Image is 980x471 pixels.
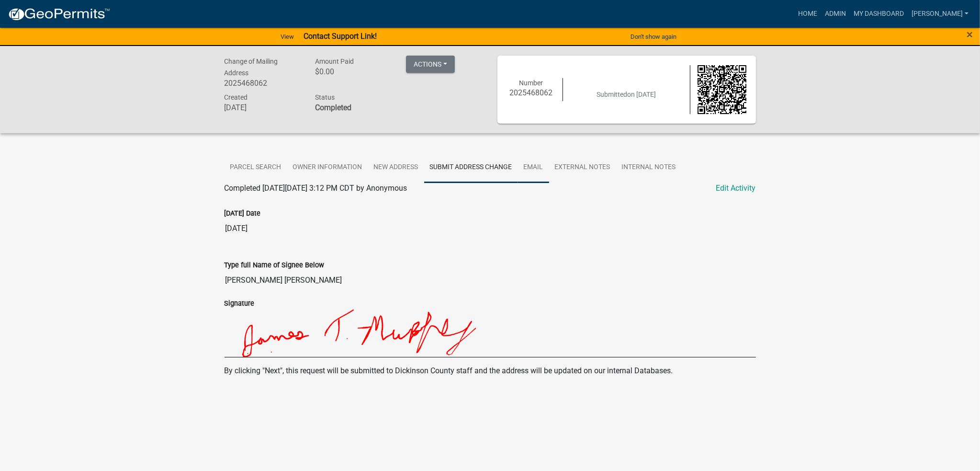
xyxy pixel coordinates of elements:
[225,300,255,307] label: Signature
[225,152,287,183] a: Parcel search
[287,152,368,183] a: Owner Information
[315,93,335,101] span: Status
[406,56,455,73] button: Actions
[315,103,351,112] strong: Completed
[315,57,354,65] span: Amount Paid
[304,32,377,41] strong: Contact Support Link!
[716,183,756,194] a: Edit Activity
[507,88,556,97] h6: 2025468062
[519,79,543,87] span: Number
[424,152,518,183] a: Submit Address Change
[821,5,850,23] a: Admin
[225,57,278,77] span: Change of Mailing Address
[225,184,407,193] span: Completed [DATE][DATE] 3:12 PM CDT by Anonymous
[616,152,682,183] a: Internal Notes
[368,152,424,183] a: New Address
[225,210,261,217] label: [DATE] Date
[225,79,301,88] h6: 2025468062
[698,65,746,114] img: QR code
[967,29,973,40] button: Close
[794,5,821,23] a: Home
[597,91,656,98] span: Submitted on [DATE]
[908,5,972,23] a: [PERSON_NAME]
[967,28,973,41] span: ×
[225,93,248,101] span: Created
[627,29,680,45] button: Don't show again
[518,152,549,183] a: Email
[225,309,575,357] img: rQqvIAAAAAZJREFUAwAEd+l5ztsD0QAAAABJRU5ErkJggg==
[225,262,325,269] label: Type full Name of Signee Below
[549,152,616,183] a: External Notes
[315,67,392,76] h6: $0.00
[277,29,298,45] a: View
[225,365,756,377] p: By clicking "Next", this request will be submitted to Dickinson County staff and the address will...
[225,103,301,112] h6: [DATE]
[850,5,908,23] a: My Dashboard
